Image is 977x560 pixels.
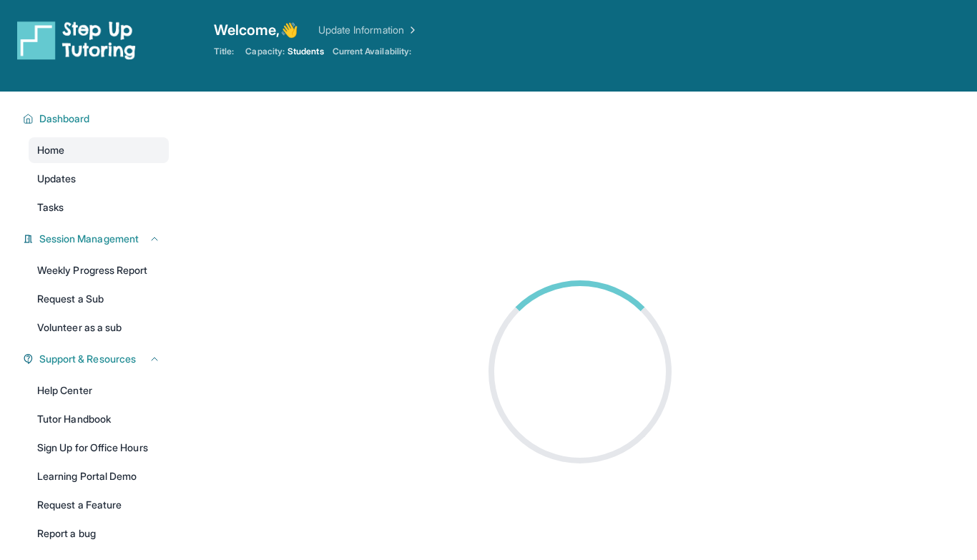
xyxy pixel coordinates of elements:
[214,46,234,57] span: Title:
[245,46,285,57] span: Capacity:
[29,521,169,546] a: Report a bug
[29,378,169,403] a: Help Center
[34,112,160,126] button: Dashboard
[29,435,169,461] a: Sign Up for Office Hours
[29,315,169,340] a: Volunteer as a sub
[333,46,411,57] span: Current Availability:
[288,46,324,57] span: Students
[29,463,169,489] a: Learning Portal Demo
[29,257,169,283] a: Weekly Progress Report
[318,23,418,37] a: Update Information
[29,195,169,220] a: Tasks
[34,352,160,366] button: Support & Resources
[214,20,298,40] span: Welcome, 👋
[404,23,418,37] img: Chevron Right
[29,406,169,432] a: Tutor Handbook
[34,232,160,246] button: Session Management
[39,352,136,366] span: Support & Resources
[39,232,139,246] span: Session Management
[37,143,64,157] span: Home
[39,112,90,126] span: Dashboard
[37,172,77,186] span: Updates
[29,492,169,518] a: Request a Feature
[37,200,64,215] span: Tasks
[29,166,169,192] a: Updates
[29,137,169,163] a: Home
[17,20,136,60] img: logo
[29,286,169,312] a: Request a Sub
